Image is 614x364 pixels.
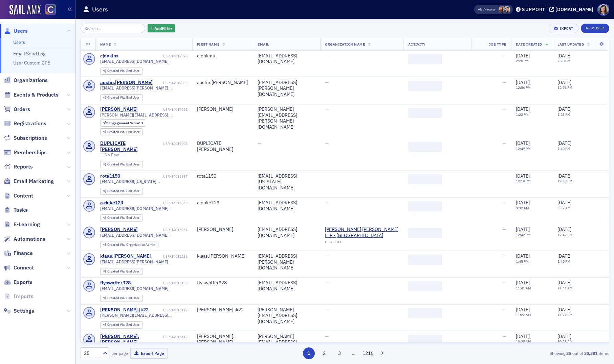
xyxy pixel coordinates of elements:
div: Created Via: End User [100,68,143,75]
time: 2:28 PM [516,58,529,63]
span: [EMAIL_ADDRESS][US_STATE][DOMAIN_NAME] [100,179,188,184]
div: [EMAIL_ADDRESS][DOMAIN_NAME] [258,280,315,292]
button: Export Page [130,348,168,359]
span: [DATE] [516,226,530,232]
div: USR-14015112 [163,335,188,339]
span: Events & Products [14,91,59,99]
span: [DATE] [516,333,530,339]
div: [PERSON_NAME] [197,106,248,112]
span: — [325,106,329,112]
a: Registrations [4,120,46,127]
span: ‌ [408,81,442,91]
div: rota1150 [197,173,248,179]
span: Viewing [478,7,495,12]
div: Also [478,7,484,11]
label: per page [111,350,128,356]
a: E-Learning [4,221,40,228]
span: Job Type [489,42,506,47]
a: Settings [4,307,34,315]
div: USR-14015286 [152,254,188,259]
div: [PERSON_NAME].[PERSON_NAME] [197,334,248,345]
time: 1:22 PM [516,112,529,117]
a: Organizations [4,77,48,84]
span: Created Via : [107,296,126,300]
span: — [503,106,506,112]
button: 1 [303,347,315,359]
span: Date Created [516,42,542,47]
span: [DATE] [557,140,571,146]
span: Memberships [14,149,47,156]
div: USR-14017970 [119,54,188,58]
span: — [325,53,329,59]
a: [PERSON_NAME].[PERSON_NAME] [100,334,162,345]
span: Created Via : [107,269,126,274]
div: USR-14017008 [163,141,188,146]
a: Imports [4,293,34,300]
span: [PERSON_NAME][EMAIL_ADDRESS][PERSON_NAME][DOMAIN_NAME] [100,112,188,118]
a: User Custom CPE [13,60,50,66]
span: Created Via : [107,189,126,193]
span: [PERSON_NAME][EMAIL_ADDRESS][DOMAIN_NAME] [100,313,188,318]
div: Created Via: End User [100,214,143,222]
div: Created Via: End User [100,188,143,195]
span: [DATE] [557,53,571,59]
div: [PERSON_NAME][EMAIL_ADDRESS][DOMAIN_NAME] [258,307,315,325]
span: [DATE] [557,79,571,85]
div: a.duke123 [197,200,248,206]
div: [EMAIL_ADDRESS][DOMAIN_NAME] [258,227,315,238]
span: Registrations [14,120,46,127]
span: [DATE] [516,200,530,206]
div: Export [560,27,573,30]
a: Automations [4,235,45,243]
div: [EMAIL_ADDRESS][DOMAIN_NAME] [258,200,315,212]
div: End User [107,216,139,220]
div: Created Via: Organization Admin [100,241,158,248]
time: 12:18 PM [516,179,531,183]
span: Organization Name [325,42,365,47]
a: Tasks [4,206,28,214]
button: AddFilter [148,24,175,33]
span: ‌ [408,335,442,345]
div: Engagement Score: 3 [100,119,146,127]
span: — [325,140,329,146]
a: Finance [4,250,33,257]
a: rota1150 [100,173,120,179]
button: 1216 [362,347,374,359]
div: Organization Admin [107,243,155,247]
time: 1:45 PM [557,259,570,264]
time: 11:22 AM [557,312,573,317]
time: 12:47 PM [516,146,531,151]
span: [EMAIL_ADDRESS][PERSON_NAME][DOMAIN_NAME] [100,85,188,90]
span: Eide Bailly LLP - Denver [325,227,398,238]
time: 12:56 PM [516,85,531,90]
span: Activity [408,42,426,47]
span: — [325,173,329,179]
time: 12:42 PM [557,232,572,237]
span: ‌ [408,308,442,318]
div: End User [107,96,139,100]
a: [PERSON_NAME] [100,106,138,112]
span: — [503,226,506,232]
div: [PERSON_NAME][EMAIL_ADDRESS][PERSON_NAME][DOMAIN_NAME] [258,106,315,130]
span: Email [258,42,269,47]
span: Created Via : [107,242,126,247]
time: 1:40 PM [557,146,570,151]
div: [PERSON_NAME] [100,227,138,233]
span: — [503,173,506,179]
button: 3 [334,347,346,359]
div: ORG-3011 [325,240,398,246]
span: ‌ [408,255,442,265]
span: [DATE] [557,280,571,286]
span: Subscriptions [14,134,47,142]
span: ‌ [408,54,442,64]
span: [DATE] [557,333,571,339]
span: ‌ [408,201,442,211]
div: End User [107,270,139,274]
span: Organizations [14,77,48,84]
span: [DATE] [557,106,571,112]
span: — [258,140,261,146]
div: Showing out of items [438,350,609,356]
span: Imports [14,293,34,300]
span: [DATE] [516,253,530,259]
div: USR-14015951 [139,228,188,232]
